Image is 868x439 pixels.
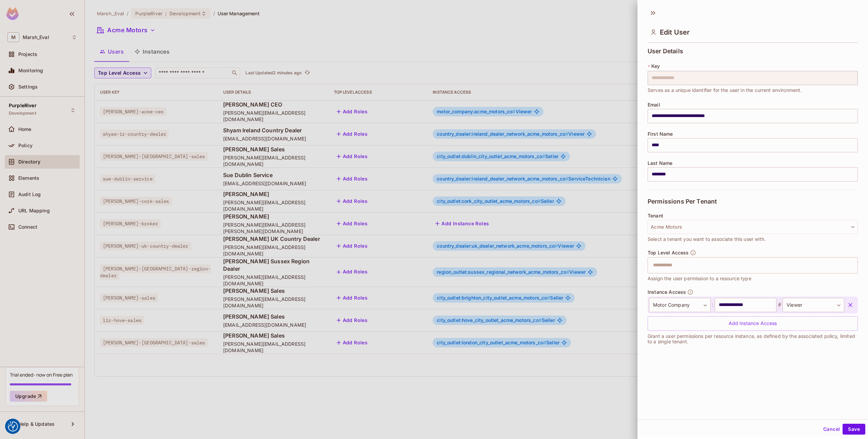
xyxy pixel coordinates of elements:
span: Top Level Access [648,250,689,255]
div: Add Instance Access [648,316,858,331]
span: Serves as a unique identifier for the user in the current environment. [648,87,802,94]
span: Last Name [648,160,672,166]
span: Email [648,102,660,108]
img: Revisit consent button [8,421,18,432]
button: Acme Motors [648,220,858,234]
span: Permissions Per Tenant [648,198,717,205]
span: # [776,301,783,309]
span: : [711,301,715,309]
div: Viewer [783,298,844,312]
span: User Details [648,48,683,55]
div: Motor Company [649,298,711,312]
span: Select a tenant you want to associate this user with. [648,235,766,243]
button: Open [854,264,855,266]
span: Tenant [648,213,663,218]
button: Save [843,424,865,435]
span: Edit User [660,28,690,36]
span: Assign the user permission to a resource type [648,275,751,282]
span: First Name [648,131,673,137]
button: Consent Preferences [8,421,18,432]
span: Instance Access [648,289,686,295]
p: Grant a user permissions per resource instance, as defined by the associated policy, limited to a... [648,333,858,344]
span: Key [651,63,660,69]
button: Cancel [821,424,843,435]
